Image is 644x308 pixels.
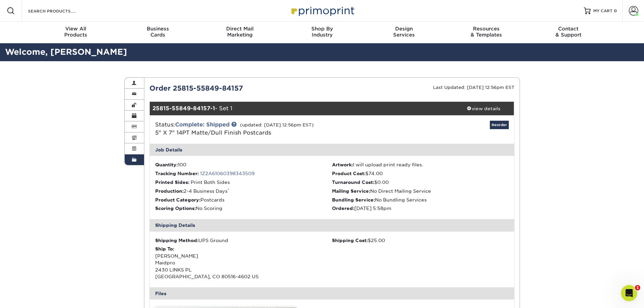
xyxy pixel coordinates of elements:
strong: Shipping Method: [155,238,198,243]
a: DesignServices [363,22,445,43]
li: [DATE] 5:58pm [332,205,509,212]
span: Resources [445,26,527,32]
input: SEARCH PRODUCTS..... [27,7,93,15]
li: No Bundling Services [332,196,509,203]
li: No Direct Mailing Service [332,188,509,194]
span: 0 [614,8,617,13]
strong: Scoring Options: [155,206,196,211]
span: 1 [635,285,640,290]
a: Shop ByIndustry [281,22,363,43]
a: 1Z2A61060398343509 [200,171,255,176]
a: View AllProducts [35,22,117,43]
span: Contact [527,26,610,32]
li: I will upload print ready files. [332,161,509,168]
strong: Bundling Service: [332,197,375,203]
a: Reorder [490,121,509,129]
div: - Set 1 [150,102,453,115]
iframe: Google Customer Reviews [2,287,57,306]
strong: Artwork: [332,162,353,167]
div: & Support [527,26,610,38]
strong: Shipping Cost: [332,238,368,243]
div: Industry [281,26,363,38]
strong: Printed Sides: [155,180,189,185]
a: Resources& Templates [445,22,527,43]
li: $74.00 [332,170,509,177]
span: Print Both Sides [191,180,230,185]
small: Last Updated: [DATE] 12:56pm EST [433,85,515,90]
a: BusinessCards [117,22,199,43]
strong: Mailing Service: [332,188,370,194]
div: view details [453,105,514,112]
div: Status: [150,121,392,137]
span: Business [117,26,199,32]
div: Marketing [199,26,281,38]
img: Primoprint [288,3,356,18]
strong: Ordered: [332,206,354,211]
strong: Turnaround Cost: [332,180,374,185]
span: Direct Mail [199,26,281,32]
iframe: Intercom live chat [621,285,637,301]
a: Contact& Support [527,22,610,43]
span: MY CART [593,8,613,14]
span: View All [35,26,117,32]
div: Cards [117,26,199,38]
li: Postcards [155,196,332,203]
li: 100 [155,161,332,168]
li: $0.00 [332,179,509,186]
strong: Production: [155,188,184,194]
a: view details [453,102,514,115]
li: No Scoring [155,205,332,212]
div: & Templates [445,26,527,38]
span: Design [363,26,445,32]
div: Files [150,287,514,300]
div: Job Details [150,144,514,156]
a: Complete: Shipped [175,121,230,128]
strong: Product Category: [155,197,200,203]
div: Services [363,26,445,38]
div: Shipping Details [150,219,514,231]
div: Products [35,26,117,38]
span: Shop By [281,26,363,32]
div: UPS Ground [155,237,332,244]
strong: Ship To: [155,246,174,252]
a: Direct MailMarketing [199,22,281,43]
strong: Quantity: [155,162,178,167]
div: Order 25815-55849-84157 [144,83,332,93]
a: 5" X 7" 14PT Matte/Dull Finish Postcards [155,129,271,136]
li: 2-4 Business Days [155,188,332,194]
strong: Tracking Number: [155,171,199,176]
small: (updated: [DATE] 12:56pm EST) [240,122,314,127]
div: [PERSON_NAME] Maidpro 2430 LINKS PL [GEOGRAPHIC_DATA], CO 80516-4602 US [155,245,332,280]
strong: Product Cost: [332,171,365,176]
div: $25.00 [332,237,509,244]
strong: 25815-55849-84157-1 [152,105,215,112]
